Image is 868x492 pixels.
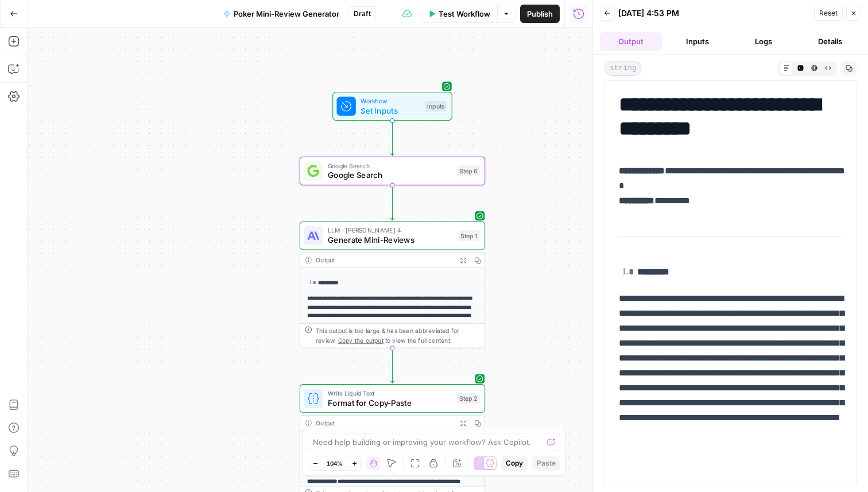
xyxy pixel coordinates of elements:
span: Poker Mini-Review Generator [234,8,339,20]
span: Write Liquid Text [328,388,452,398]
span: Test Workflow [439,8,490,20]
div: Step 1 [458,230,480,241]
g: Edge from step_6 to step_1 [390,185,394,220]
span: Paste [537,458,556,468]
div: Step 6 [457,165,480,176]
button: Paste [532,456,560,471]
span: LLM · [PERSON_NAME] 4 [328,226,454,235]
span: Generate Mini-Reviews [328,234,454,246]
span: Draft [354,9,371,19]
span: Copy [506,458,523,468]
span: Workflow [361,96,420,106]
div: Step 2 [457,393,480,404]
div: Google SearchGoogle SearchStep 6 [300,157,485,185]
button: Copy [501,456,528,471]
button: Publish [520,5,560,23]
span: Set Inputs [361,104,420,117]
span: 104% [327,459,343,468]
button: Details [799,32,861,51]
div: WorkflowSet InputsInputs [300,92,485,121]
span: Publish [527,8,553,20]
button: Poker Mini-Review Generator [216,5,346,23]
button: Inputs [666,32,728,51]
div: Output [316,255,452,265]
g: Edge from start to step_6 [390,121,394,156]
div: Inputs [425,101,447,112]
button: Reset [814,6,843,21]
button: Test Workflow [421,5,497,23]
span: Reset [819,8,838,18]
span: Format for Copy-Paste [328,397,452,409]
div: Output [316,419,452,428]
span: Copy the output [338,337,383,344]
g: Edge from step_1 to step_2 [390,348,394,383]
span: Google Search [328,169,452,181]
div: This output is too large & has been abbreviated for review. to view the full content. [316,326,480,345]
span: string [604,61,642,76]
button: Output [600,32,662,51]
span: Google Search [328,161,452,171]
button: Logs [733,32,795,51]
